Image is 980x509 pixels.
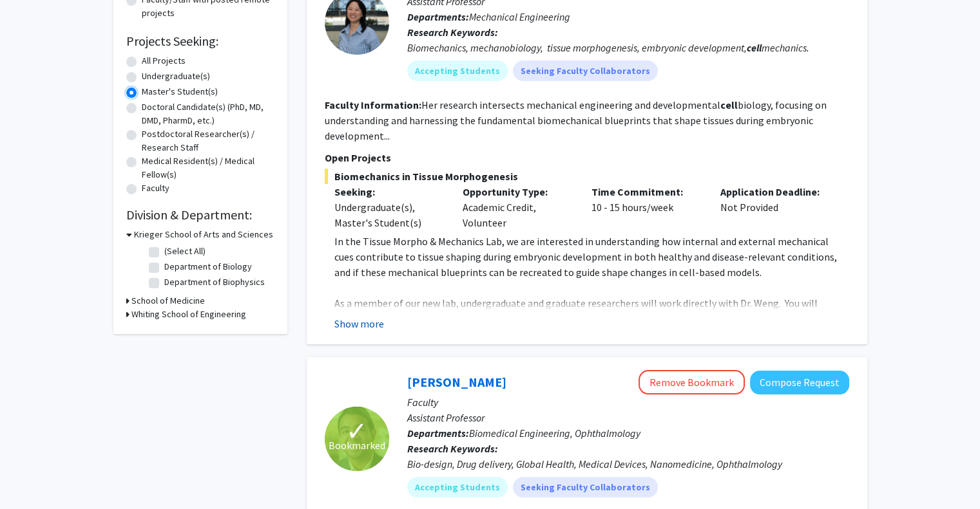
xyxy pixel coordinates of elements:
span: Mechanical Engineering [469,10,570,23]
p: Opportunity Type: [463,184,572,199]
p: Seeking: [334,184,444,199]
span: Bookmarked [329,438,385,453]
label: Master's Student(s) [142,85,218,98]
h3: Whiting School of Engineering [131,308,246,321]
span: Biomechanics in Tissue Morphogenesis [325,169,849,184]
b: cell [747,41,762,54]
h3: School of Medicine [131,294,205,308]
label: (Select All) [164,245,206,258]
div: Undergraduate(s), Master's Student(s) [334,199,444,230]
b: cell [720,98,738,111]
p: Time Commitment: [591,184,701,199]
h2: Division & Department: [126,207,274,223]
b: Research Keywords: [407,26,498,39]
label: Department of Biophysics [164,275,265,289]
iframe: Chat [10,451,55,499]
label: Postdoctoral Researcher(s) / Research Staff [142,127,274,154]
p: Faculty [407,394,849,410]
button: Show more [334,316,384,331]
mat-chip: Accepting Students [407,60,508,81]
span: Biomedical Engineering, Ophthalmology [469,427,640,440]
span: ✓ [346,425,368,438]
p: Application Deadline: [720,184,830,199]
h3: Krieger School of Arts and Sciences [134,228,273,241]
label: Medical Resident(s) / Medical Fellow(s) [142,154,274,181]
b: Faculty Information: [325,98,421,111]
a: [PERSON_NAME] [407,374,506,390]
div: Bio-design, Drug delivery, Global Health, Medical Devices, Nanomedicine, Ophthalmology [407,456,849,472]
b: Departments: [407,10,469,23]
mat-chip: Accepting Students [407,477,508,497]
label: Undergraduate(s) [142,69,210,83]
label: Department of Biology [164,260,252,273]
b: Departments: [407,427,469,440]
label: Faculty [142,181,169,195]
div: Biomechanics, mechanobiology, tissue morphogenesis, embryonic development, mechanics. [407,40,849,55]
p: As a member of our new lab, undergraduate and graduate researchers will work directly with Dr. We... [334,295,849,373]
fg-read-more: Her research intersects mechanical engineering and developmental biology, focusing on understandi... [325,98,827,142]
b: Research Keywords: [407,442,498,455]
p: Open Projects [325,150,849,165]
p: Assistant Professor [407,410,849,425]
p: In the Tissue Morpho & Mechanics Lab, we are interested in understanding how internal and externa... [334,234,849,280]
div: Not Provided [711,184,840,230]
div: Academic Credit, Volunteer [453,184,582,230]
h2: Projects Seeking: [126,33,274,49]
label: All Projects [142,54,186,68]
label: Doctoral Candidate(s) (PhD, MD, DMD, PharmD, etc.) [142,100,274,127]
mat-chip: Seeking Faculty Collaborators [513,60,658,81]
mat-chip: Seeking Faculty Collaborators [513,477,658,497]
button: Remove Bookmark [639,370,745,394]
div: 10 - 15 hours/week [582,184,711,230]
button: Compose Request to Kunal Parikh [750,371,849,394]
